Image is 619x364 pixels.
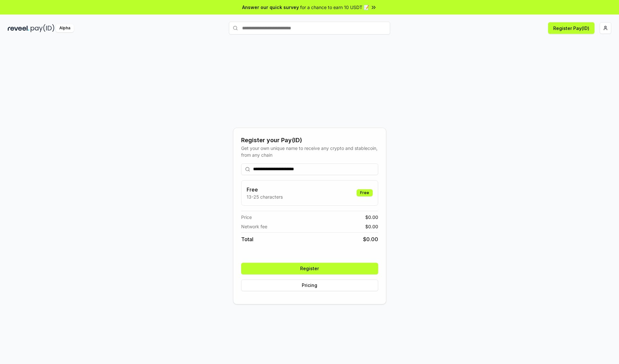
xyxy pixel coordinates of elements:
[247,193,283,200] p: 13-25 characters
[8,24,29,32] img: reveel_dark
[357,189,373,196] div: Free
[241,136,378,145] div: Register your Pay(ID)
[365,214,378,221] span: $ 0.00
[241,223,267,230] span: Network fee
[242,4,299,11] span: Answer our quick survey
[241,235,253,243] span: Total
[56,24,74,32] div: Alpha
[241,263,378,274] button: Register
[363,235,378,243] span: $ 0.00
[31,24,54,32] img: pay_id
[241,145,378,158] div: Get your own unique name to receive any crypto and stablecoin, from any chain
[300,4,369,11] span: for a chance to earn 10 USDT 📝
[241,214,252,221] span: Price
[241,280,378,291] button: Pricing
[548,22,594,34] button: Register Pay(ID)
[365,223,378,230] span: $ 0.00
[247,186,283,193] h3: Free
